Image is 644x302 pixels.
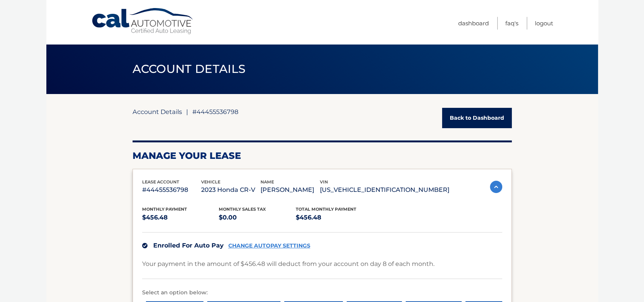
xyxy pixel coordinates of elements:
a: FAQ's [505,17,518,30]
span: ACCOUNT DETAILS [133,62,246,76]
p: Your payment in the amount of $456.48 will deduct from your account on day 8 of each month. [142,259,434,269]
p: [PERSON_NAME] [261,185,320,195]
a: Back to Dashboard [442,108,512,128]
a: Account Details [133,108,182,116]
p: $0.00 [219,212,296,223]
img: accordion-active.svg [490,181,502,193]
span: Enrolled For Auto Pay [153,242,224,249]
p: $456.48 [142,212,219,223]
p: 2023 Honda CR-V [201,185,261,195]
span: lease account [142,179,179,185]
span: vehicle [201,179,220,185]
p: Select an option below: [142,288,502,297]
span: Monthly sales Tax [219,206,266,212]
span: Monthly Payment [142,206,187,212]
h2: Manage Your Lease [133,150,512,162]
a: Logout [535,17,553,30]
p: $456.48 [296,212,373,223]
span: name [261,179,274,185]
span: vin [320,179,328,185]
a: Dashboard [458,17,489,30]
span: Total Monthly Payment [296,206,356,212]
a: CHANGE AUTOPAY SETTINGS [228,243,310,249]
span: | [186,108,188,116]
img: check.svg [142,243,147,248]
p: [US_VEHICLE_IDENTIFICATION_NUMBER] [320,185,449,195]
p: #44455536798 [142,185,202,195]
span: #44455536798 [192,108,238,116]
a: Cal Automotive [91,8,195,35]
